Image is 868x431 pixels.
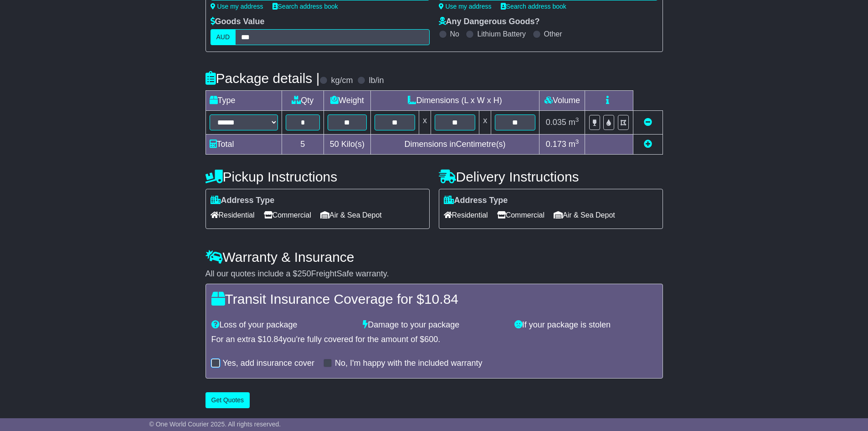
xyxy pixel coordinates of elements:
[444,196,508,206] label: Address Type
[330,140,339,149] span: 50
[205,71,320,86] h4: Package details |
[554,208,615,222] span: Air & Sea Depot
[569,118,579,127] span: m
[211,196,275,206] label: Address Type
[419,111,431,135] td: x
[320,208,382,222] span: Air & Sea Depot
[205,249,663,265] h4: Warranty & Insurance
[205,91,282,111] td: Type
[369,76,384,86] label: lb/in
[575,116,579,123] sup: 3
[211,29,236,45] label: AUD
[298,269,311,278] span: 250
[324,91,371,111] td: Weight
[264,208,311,222] span: Commercial
[539,91,585,111] td: Volume
[211,3,263,10] a: Use my address
[324,135,371,155] td: Kilo(s)
[282,135,324,155] td: 5
[211,17,265,27] label: Goods Value
[370,135,539,155] td: Dimensions in Centimetre(s)
[444,208,488,222] span: Residential
[272,3,338,10] a: Search address book
[211,335,657,345] div: For an extra $ you're fully covered for the amount of $ .
[207,320,359,330] div: Loss of your package
[546,118,566,127] span: 0.035
[450,30,459,38] label: No
[424,335,438,344] span: 600
[262,335,283,344] span: 10.84
[479,111,491,135] td: x
[501,3,566,10] a: Search address book
[370,91,539,111] td: Dimensions (L x W x H)
[575,138,579,145] sup: 3
[282,91,324,111] td: Qty
[205,269,663,279] div: All our quotes include a $ FreightSafe warranty.
[223,358,314,369] label: Yes, add insurance cover
[358,320,510,330] div: Damage to your package
[149,421,281,428] span: © One World Courier 2025. All rights reserved.
[205,135,282,155] td: Total
[335,358,483,369] label: No, I'm happy with the included warranty
[644,140,652,149] a: Add new item
[477,30,526,38] label: Lithium Battery
[205,392,250,408] button: Get Quotes
[211,208,255,222] span: Residential
[569,140,579,149] span: m
[497,208,544,222] span: Commercial
[331,76,353,86] label: kg/cm
[439,3,492,10] a: Use my address
[205,169,430,184] h4: Pickup Instructions
[544,30,562,38] label: Other
[510,320,662,330] div: If your package is stolen
[546,140,566,149] span: 0.173
[424,291,458,306] span: 10.84
[439,17,540,27] label: Any Dangerous Goods?
[644,118,652,127] a: Remove this item
[439,169,663,184] h4: Delivery Instructions
[211,291,657,306] h4: Transit Insurance Coverage for $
